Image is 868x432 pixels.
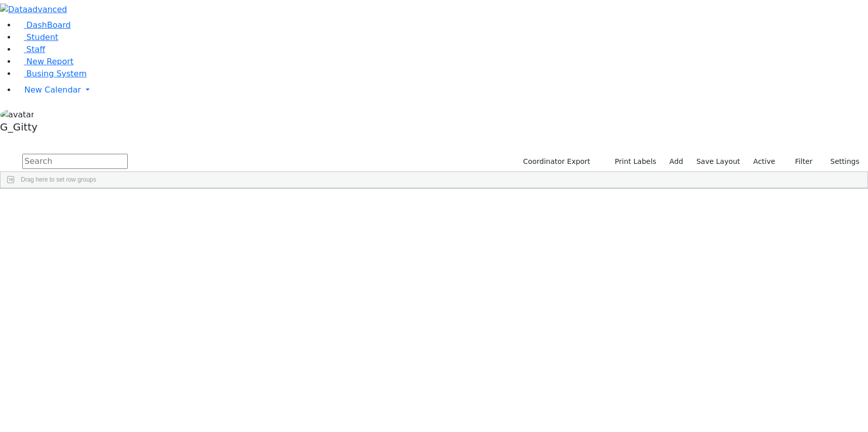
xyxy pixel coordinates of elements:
span: Busing System [26,69,87,78]
span: Drag here to set row groups [21,176,96,183]
button: Filter [782,154,817,169]
a: Add [665,154,688,169]
a: Student [16,32,58,42]
span: Staff [26,45,45,54]
button: Save Layout [692,154,744,169]
span: New Calendar [24,85,81,95]
a: Staff [16,45,45,54]
button: Settings [817,154,864,169]
span: New Report [26,57,73,66]
input: Search [22,154,128,169]
a: New Report [16,57,73,66]
button: Print Labels [603,154,661,169]
a: New Calendar [16,80,868,100]
span: DashBoard [26,20,71,30]
button: Coordinator Export [516,154,595,169]
a: Busing System [16,69,87,78]
span: Student [26,32,58,42]
a: DashBoard [16,20,71,30]
label: Active [749,154,780,169]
